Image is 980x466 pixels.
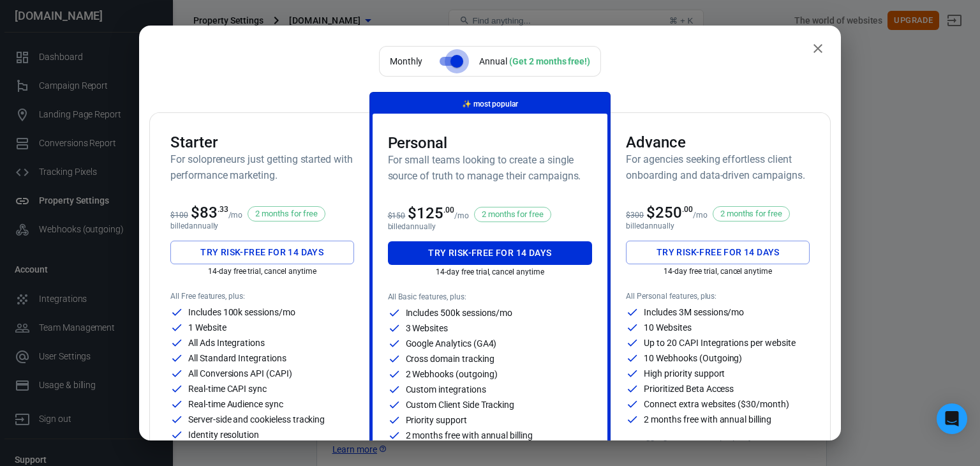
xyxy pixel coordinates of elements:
p: All Ads Integrations [188,338,265,347]
p: billed annually [626,222,810,230]
span: $100 [170,211,188,220]
p: 14-day free trial, cancel anytime [388,267,593,276]
p: Real-time Audience sync [188,400,283,409]
span: $150 [388,211,406,220]
p: Real-time CAPI sync [188,384,267,393]
p: Connect extra websites ($30/month) [644,400,789,409]
span: $300 [626,211,644,220]
p: All Personal features, plus: [626,292,810,301]
p: Cross domain tracking [406,354,494,363]
button: close [805,36,831,61]
h3: Personal [388,134,593,152]
div: Annual [479,55,590,68]
p: All Conversions API (CAPI) [188,369,292,378]
p: 3 Websites [406,324,449,333]
p: All Standard Integrations [188,354,286,363]
p: High priority support [644,369,725,378]
p: Prioritized Beta Access [644,384,734,393]
p: 2 months free with annual billing [644,415,771,424]
p: 1 Website [188,323,226,332]
p: Identity resolution [188,430,259,439]
span: $83 [191,204,228,222]
p: 14-day free trial, cancel anytime [626,267,810,276]
p: Includes 100k sessions/mo [188,308,295,317]
h6: For small teams looking to create a single source of truth to manage their campaigns. [388,152,593,184]
p: billed annually [388,222,593,231]
p: /mo [454,211,469,220]
p: 14-day free trial, cancel anytime [170,267,354,276]
sup: .33 [218,205,228,214]
p: 10 Websites [644,323,691,332]
p: Server-side and cookieless tracking [188,415,325,424]
p: Includes 500k sessions/mo [406,308,513,317]
div: Open Intercom Messenger [937,403,967,434]
span: $125 [408,204,454,222]
p: 10 Webhooks (Outgoing) [644,354,742,363]
span: 2 months for free [716,207,787,220]
p: Includes 3M sessions/mo [644,308,744,317]
h3: Starter [170,133,354,151]
p: All Basic features, plus: [388,292,593,301]
h6: For solopreneurs just getting started with performance marketing. [170,151,354,183]
p: Monthly [390,55,422,68]
h3: Advance [626,133,810,151]
p: /mo [228,211,243,220]
p: Custom Client Side Tracking [406,400,515,409]
p: /mo [693,211,708,220]
p: Custom integrations [406,385,486,394]
button: Try risk-free for 14 days [388,241,593,265]
p: billed annually [170,222,354,230]
p: 2 Webhooks (outgoing) [406,370,498,379]
sup: .00 [682,205,693,214]
span: 2 months for free [477,208,548,221]
p: 2 months free with annual billing [406,431,533,440]
p: Up to 20 CAPI Integrations per website [644,338,795,347]
p: Google Analytics (GA4) [406,339,497,348]
button: Try risk-free for 14 days [626,241,810,264]
p: Priority support [406,416,467,425]
span: magic [462,100,471,109]
p: All Free features, plus: [170,292,354,301]
div: (Get 2 months free!) [509,56,590,66]
span: 2 months for free [251,207,322,220]
span: $250 [646,204,693,222]
h6: For agencies seeking effortless client onboarding and data-driven campaigns. [626,151,810,183]
button: Try risk-free for 14 days [170,241,354,264]
sup: .00 [443,206,454,214]
p: most popular [462,98,518,111]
